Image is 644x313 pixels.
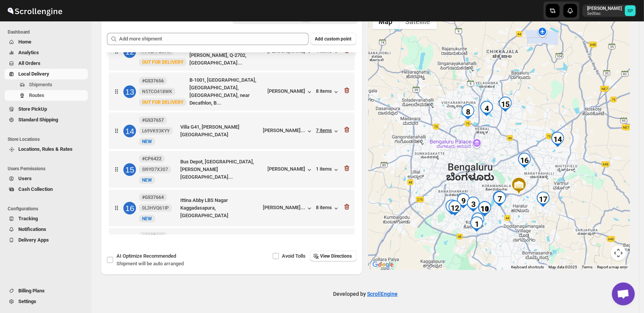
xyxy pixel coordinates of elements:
[18,298,36,304] span: Settings
[316,127,340,135] button: 7 items
[142,166,168,173] span: SI9YD7X307
[477,201,492,216] div: 11
[142,233,164,239] b: #GS37660
[5,79,88,90] button: Shipments
[109,73,354,111] div: 13#GS37656N5TCO418WKOUT FOR DELIVERYB-1001, [GEOGRAPHIC_DATA], [GEOGRAPHIC_DATA], [GEOGRAPHIC_DAT...
[282,253,306,259] span: Avoid Tolls
[492,191,507,207] div: 7
[611,245,626,261] button: Map camera controls
[372,14,399,29] button: Show street map
[536,192,551,207] div: 17
[109,113,354,149] div: 14#GS37657L69VK93KYYNEWVilla G41, [PERSON_NAME][GEOGRAPHIC_DATA][PERSON_NAME]...7 items
[587,11,622,16] p: 5e00ac
[582,265,592,269] a: Terms (opens in new tab)
[469,216,484,232] div: 1
[316,166,340,174] button: 1 items
[18,106,47,112] span: Store PickUp
[6,1,63,20] img: ScrollEngine
[142,177,152,183] span: NEW
[142,60,183,65] span: OUT FOR DELIVERY
[18,50,39,55] span: Analytics
[5,47,88,58] button: Analytics
[5,184,88,195] button: Cash Collection
[367,291,398,297] a: ScrollEngine
[123,163,136,176] div: 15
[8,206,88,212] span: Configurations
[101,27,362,237] div: Selected Shipments
[18,226,46,232] span: Notifications
[117,253,176,259] span: AI Optimize
[268,166,313,174] button: [PERSON_NAME]
[5,37,88,47] button: Home
[263,127,313,135] button: [PERSON_NAME]...
[142,156,162,161] b: #CP6422
[142,128,170,134] span: L69VK93KYY
[498,97,513,112] div: 15
[612,282,635,305] div: Open chat
[5,296,88,307] button: Settings
[8,166,88,172] span: Users Permissions
[18,146,73,152] span: Locations, Rules & Rates
[142,78,164,84] b: #GS37656
[625,5,636,16] span: Sulakshana Pundle
[18,216,38,221] span: Tracking
[315,36,352,42] span: Add custom point
[470,213,485,228] div: 13
[18,117,58,123] span: Standard Shipping
[371,260,396,270] img: Google
[492,191,507,206] div: 6
[316,88,340,96] button: 8 items
[549,265,577,269] span: Map data ©2025
[456,193,471,208] div: 9
[587,5,622,11] p: [PERSON_NAME]
[142,89,172,95] span: N5TCO418WK
[109,190,354,226] div: 16#GS376640L3HVQ61IPNEWIttina Abby LBS Nagar Kaggadasapura, [GEOGRAPHIC_DATA][PERSON_NAME]...8 items
[5,173,88,184] button: Users
[5,90,88,101] button: Routes
[5,224,88,235] button: Notifications
[444,200,460,215] div: 2
[5,58,88,69] button: All Orders
[333,290,398,298] p: Developed by
[142,139,152,144] span: NEW
[142,100,183,105] span: OUT FOR DELIVERY
[18,237,49,243] span: Delivery Apps
[263,127,306,133] div: [PERSON_NAME]...
[311,33,356,45] button: Add custom point
[119,33,309,45] input: Add more shipment
[109,151,354,188] div: 15#CP6422SI9YD7X307NEWBus Depot, [GEOGRAPHIC_DATA], [PERSON_NAME][GEOGRAPHIC_DATA]...[PERSON_NAME...
[517,153,532,168] div: 16
[550,132,565,147] div: 14
[18,39,31,45] span: Home
[8,136,88,142] span: Store Locations
[29,92,44,98] span: Routes
[142,195,164,200] b: #GS37664
[180,123,260,139] div: Villa G41, [PERSON_NAME][GEOGRAPHIC_DATA]
[5,286,88,296] button: Billing Plans
[143,253,176,259] span: Recommended
[628,8,633,13] text: SP
[109,228,354,265] div: 17#GS37660ESD4CR90PUNEW[GEOGRAPHIC_DATA] - [GEOGRAPHIC_DATA], Ahad Euphoria wing 1-...[PERSON_NAM...
[5,144,88,155] button: Locations, Rules & Rates
[117,261,184,266] span: Shipment will be auto arranged
[8,29,88,35] span: Dashboard
[142,118,164,123] b: #GS37657
[511,265,544,270] button: Keyboard shortcuts
[18,186,53,192] span: Cash Collection
[268,88,313,96] button: [PERSON_NAME]
[180,158,265,181] div: Bus Depot, [GEOGRAPHIC_DATA], [PERSON_NAME][GEOGRAPHIC_DATA]...
[142,216,152,221] span: NEW
[18,176,32,181] span: Users
[18,60,40,66] span: All Orders
[5,213,88,224] button: Tracking
[597,265,628,269] a: Report a map error
[263,205,306,210] div: [PERSON_NAME]...
[466,197,481,212] div: 3
[180,197,260,219] div: Ittina Abby LBS Nagar Kaggadasapura, [GEOGRAPHIC_DATA]
[583,5,636,17] button: User menu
